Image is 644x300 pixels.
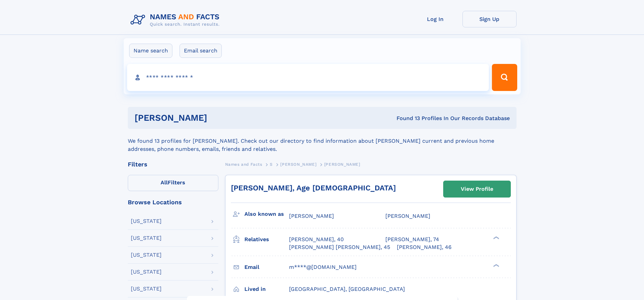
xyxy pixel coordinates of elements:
[135,114,302,122] h1: [PERSON_NAME]
[385,236,439,243] a: [PERSON_NAME], 74
[270,160,273,168] a: S
[225,160,262,168] a: Names and Facts
[180,44,222,58] label: Email search
[128,161,218,167] div: Filters
[244,208,289,220] h3: Also known as
[131,252,162,258] div: [US_STATE]
[270,162,273,167] span: S
[131,269,162,275] div: [US_STATE]
[408,11,462,27] a: Log In
[289,286,405,292] span: [GEOGRAPHIC_DATA], [GEOGRAPHIC_DATA]
[131,235,162,241] div: [US_STATE]
[444,181,510,197] a: View Profile
[385,213,430,219] span: [PERSON_NAME]
[128,175,218,191] label: Filters
[131,218,162,224] div: [US_STATE]
[128,129,517,153] div: We found 13 profiles for [PERSON_NAME]. Check out our directory to find information about [PERSON...
[128,199,218,205] div: Browse Locations
[127,64,489,91] input: search input
[231,184,396,192] a: [PERSON_NAME], Age [DEMOGRAPHIC_DATA]
[302,115,510,122] div: Found 13 Profiles In Our Records Database
[161,179,168,186] span: All
[397,244,452,251] a: [PERSON_NAME], 46
[289,244,390,251] a: [PERSON_NAME] [PERSON_NAME], 45
[289,213,334,219] span: [PERSON_NAME]
[492,64,517,91] button: Search Button
[492,236,500,240] div: ❯
[280,162,316,167] span: [PERSON_NAME]
[131,286,162,292] div: [US_STATE]
[244,234,289,245] h3: Relatives
[461,181,493,197] div: View Profile
[289,236,344,243] a: [PERSON_NAME], 40
[244,261,289,273] h3: Email
[280,160,316,168] a: [PERSON_NAME]
[244,283,289,295] h3: Lived in
[324,162,360,167] span: [PERSON_NAME]
[492,263,500,268] div: ❯
[128,11,225,29] img: Logo Names and Facts
[462,11,517,27] a: Sign Up
[129,44,172,58] label: Name search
